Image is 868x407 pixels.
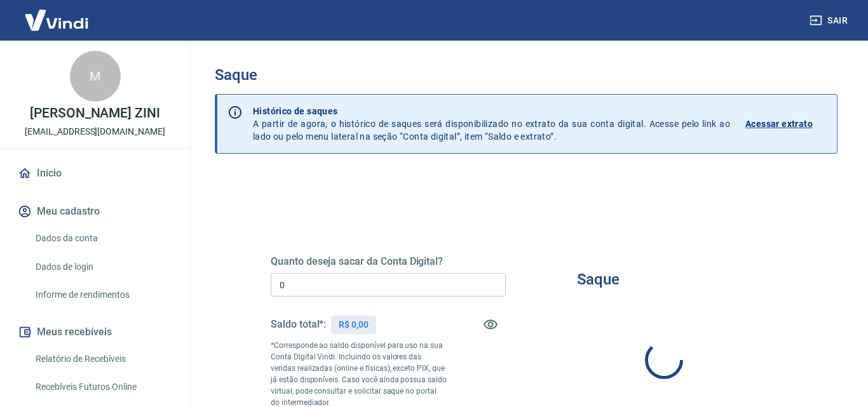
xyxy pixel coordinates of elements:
[25,125,165,138] p: [EMAIL_ADDRESS][DOMAIN_NAME]
[253,105,730,143] p: A partir de agora, o histórico de saques será disponibilizado no extrato da sua conta digital. Ac...
[31,346,175,372] a: Relatório de Recebíveis
[807,9,853,32] button: Sair
[15,1,98,39] img: Vindi
[339,318,369,331] p: R$ 0,00
[31,225,175,251] a: Dados da conta
[271,255,506,268] h5: Quanto deseja sacar da Conta Digital?
[745,117,813,130] p: Acessar extrato
[745,105,827,143] a: Acessar extrato
[253,105,730,117] p: Histórico de saques
[31,254,175,280] a: Dados de login
[31,374,175,400] a: Recebíveis Futuros Online
[577,270,620,288] h3: Saque
[15,197,175,225] button: Meu cadastro
[30,107,160,120] p: [PERSON_NAME] ZINI
[70,51,121,102] div: M
[271,318,326,331] h5: Saldo total*:
[215,66,837,84] h3: Saque
[15,159,175,187] a: Início
[31,282,175,308] a: Informe de rendimentos
[15,318,175,346] button: Meus recebíveis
